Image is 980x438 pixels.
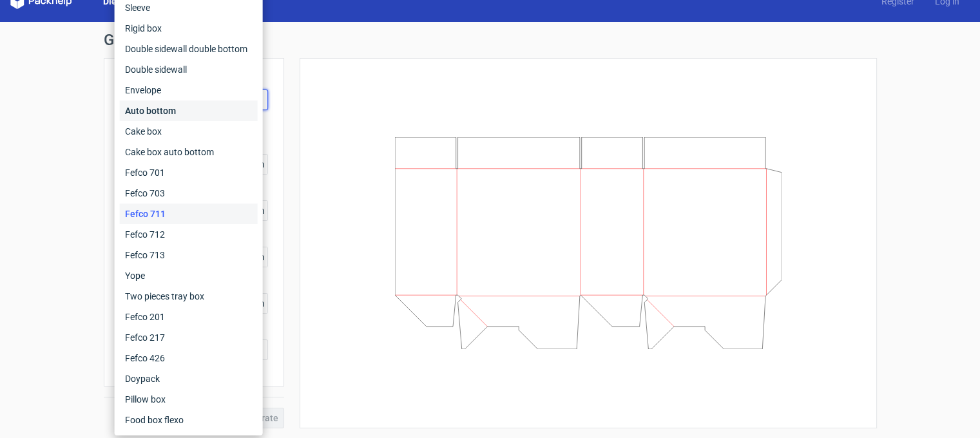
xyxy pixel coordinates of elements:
div: Cake box auto bottom [120,142,258,162]
div: Fefco 426 [120,348,258,368]
div: Fefco 201 [120,307,258,327]
div: Fefco 701 [120,162,258,183]
div: Doypack [120,368,258,389]
div: Double sidewall double bottom [120,39,258,59]
div: Fefco 703 [120,183,258,204]
div: Fefco 711 [120,204,258,224]
div: Two pieces tray box [120,286,258,307]
div: Fefco 217 [120,327,258,348]
div: Rigid box [120,18,258,39]
h1: Generate new dieline [104,32,877,48]
div: Fefco 713 [120,245,258,265]
div: Yope [120,265,258,286]
div: Fefco 712 [120,224,258,245]
div: Pillow box [120,389,258,410]
div: Auto bottom [120,100,258,121]
div: Double sidewall [120,59,258,80]
div: Food box flexo [120,410,258,430]
div: Cake box [120,121,258,142]
div: Envelope [120,80,258,100]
